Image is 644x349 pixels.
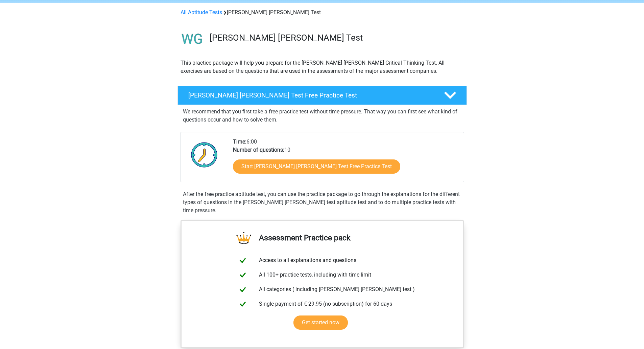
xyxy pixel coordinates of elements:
img: watson glaser test [178,25,207,53]
a: Get started now [293,315,348,330]
p: We recommend that you first take a free practice test without time pressure. That way you can fir... [183,108,461,124]
img: Clock [187,138,221,172]
h3: [PERSON_NAME] [PERSON_NAME] Test [210,32,461,43]
div: 6:00 10 [228,138,463,182]
b: Time: [233,138,246,145]
div: After the free practice aptitude test, you can use the practice package to go through the explana... [180,190,464,215]
a: [PERSON_NAME] [PERSON_NAME] Test Free Practice Test [175,86,470,105]
h4: [PERSON_NAME] [PERSON_NAME] Test Free Practice Test [188,91,433,99]
b: Number of questions: [233,147,284,153]
div: [PERSON_NAME] [PERSON_NAME] Test [178,8,467,17]
a: Start [PERSON_NAME] [PERSON_NAME] Test Free Practice Test [233,159,400,174]
a: All Aptitude Tests [181,9,222,16]
p: This practice package will help you prepare for the [PERSON_NAME] [PERSON_NAME] Critical Thinking... [181,59,464,75]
